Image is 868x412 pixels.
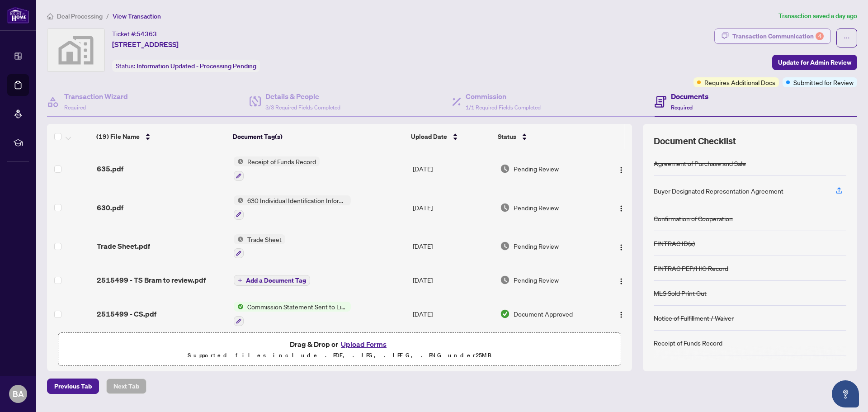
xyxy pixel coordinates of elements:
div: 4 [816,32,824,40]
span: Previous Tab [54,379,92,393]
button: Logo [614,273,628,287]
span: Drag & Drop or [290,338,389,350]
img: Logo [618,166,625,174]
article: Transaction saved a day ago [778,11,857,21]
button: Open asap [832,380,859,407]
span: Update for Admin Review [778,55,851,70]
h4: Documents [671,91,708,102]
div: FINTRAC PEP/HIO Record [654,263,728,273]
span: Pending Review [514,241,559,251]
span: BA [13,388,24,400]
div: Buyer Designated Representation Agreement [654,186,783,196]
button: Add a Document Tag [234,274,310,286]
img: Status Icon [234,234,244,244]
span: Document Checklist [654,135,736,147]
span: 630.pdf [97,202,123,213]
img: Logo [618,205,625,212]
th: (19) File Name [93,124,229,149]
button: Status IconCommission Statement Sent to Listing Brokerage [234,302,351,326]
img: logo [7,7,29,24]
img: Status Icon [234,302,244,312]
div: Receipt of Funds Record [654,338,722,348]
th: Document Tag(s) [229,124,407,149]
span: Add a Document Tag [246,277,306,284]
td: [DATE] [409,188,496,227]
img: svg%3e [47,29,104,71]
span: Pending Review [514,203,559,213]
div: Confirmation of Cooperation [654,213,733,223]
span: 635.pdf [97,163,123,174]
span: Document Approved [514,309,573,319]
td: [DATE] [409,265,496,294]
td: [DATE] [409,149,496,188]
h4: Transaction Wizard [64,91,128,102]
div: Transaction Communication [732,29,824,43]
div: Agreement of Purchase and Sale [654,158,746,168]
span: Required [671,104,693,111]
span: Pending Review [514,164,559,174]
button: Previous Tab [47,379,99,394]
button: Status IconReceipt of Funds Record [234,156,320,181]
span: 54363 [137,30,157,38]
img: Logo [618,278,625,285]
img: Status Icon [234,156,244,166]
button: Status IconTrade Sheet [234,234,285,259]
span: Required [64,104,86,111]
span: ellipsis [844,35,850,41]
span: Upload Date [411,132,447,142]
td: [DATE] [409,294,496,333]
button: Logo [614,200,628,215]
button: Logo [614,239,628,253]
button: Status Icon630 Individual Identification Information Record [234,195,351,220]
div: MLS Sold Print Out [654,288,707,298]
th: Status [494,124,599,149]
img: Document Status [500,241,510,251]
span: Submitted for Review [793,77,854,87]
span: Status [498,132,516,142]
p: Supported files include .PDF, .JPG, .JPEG, .PNG under 25 MB [64,350,615,361]
span: Receipt of Funds Record [244,156,320,166]
div: FINTRAC ID(s) [654,238,695,248]
span: 2515499 - TS Bram to review.pdf [97,275,206,285]
span: (19) File Name [96,132,140,142]
span: home [47,13,53,19]
span: Trade Sheet [244,234,285,244]
img: Document Status [500,203,510,213]
img: Logo [618,311,625,318]
span: 3/3 Required Fields Completed [265,104,340,111]
span: Trade Sheet.pdf [97,241,150,251]
span: Drag & Drop orUpload FormsSupported files include .PDF, .JPG, .JPEG, .PNG under25MB [58,333,621,366]
div: Notice of Fulfillment / Waiver [654,313,734,323]
button: Transaction Communication4 [714,28,831,44]
span: 630 Individual Identification Information Record [244,195,351,205]
button: Logo [614,161,628,176]
span: View Transaction [113,12,161,20]
img: Status Icon [234,195,244,205]
h4: Commission [466,91,541,102]
button: Update for Admin Review [772,55,857,70]
img: Document Status [500,164,510,174]
img: Document Status [500,309,510,319]
span: plus [238,278,242,283]
span: 1/1 Required Fields Completed [466,104,541,111]
span: Requires Additional Docs [704,77,775,87]
button: Logo [614,307,628,321]
span: 2515499 - CS.pdf [97,308,156,319]
button: Upload Forms [338,338,389,350]
td: [DATE] [409,227,496,266]
th: Upload Date [407,124,494,149]
span: Pending Review [514,275,559,285]
span: Information Updated - Processing Pending [137,62,256,70]
span: [STREET_ADDRESS] [112,39,179,50]
div: Status: [112,60,260,72]
h4: Details & People [265,91,340,102]
button: Add a Document Tag [234,275,310,286]
div: Ticket #: [112,28,157,39]
span: Commission Statement Sent to Listing Brokerage [244,302,351,312]
img: Document Status [500,275,510,285]
li: / [106,11,109,21]
button: Next Tab [106,379,146,394]
span: Deal Processing [57,12,103,20]
img: Logo [618,244,625,251]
